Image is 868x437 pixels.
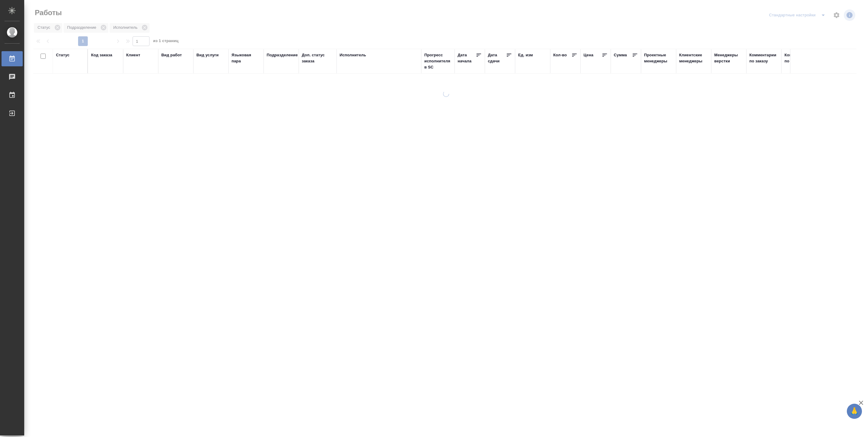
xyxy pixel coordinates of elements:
[849,405,860,418] span: 🙏
[488,52,506,64] div: Дата сдачи
[232,52,261,64] div: Языковая пара
[518,52,533,58] div: Ед. изм
[644,52,673,64] div: Проектные менеджеры
[91,52,112,58] div: Код заказа
[196,52,219,58] div: Вид услуги
[56,52,70,58] div: Статус
[614,52,627,58] div: Сумма
[424,52,452,70] div: Прогресс исполнителя в SC
[714,52,743,64] div: Менеджеры верстки
[458,52,476,64] div: Дата начала
[784,52,814,64] div: Комментарии по работе
[847,404,862,419] button: 🙏
[302,52,334,64] div: Доп. статус заказа
[161,52,182,58] div: Вид работ
[749,52,778,64] div: Комментарии по заказу
[126,52,140,58] div: Клиент
[584,52,593,58] div: Цена
[679,52,708,64] div: Клиентские менеджеры
[553,52,567,58] div: Кол-во
[267,52,298,58] div: Подразделение
[340,52,366,58] div: Исполнитель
